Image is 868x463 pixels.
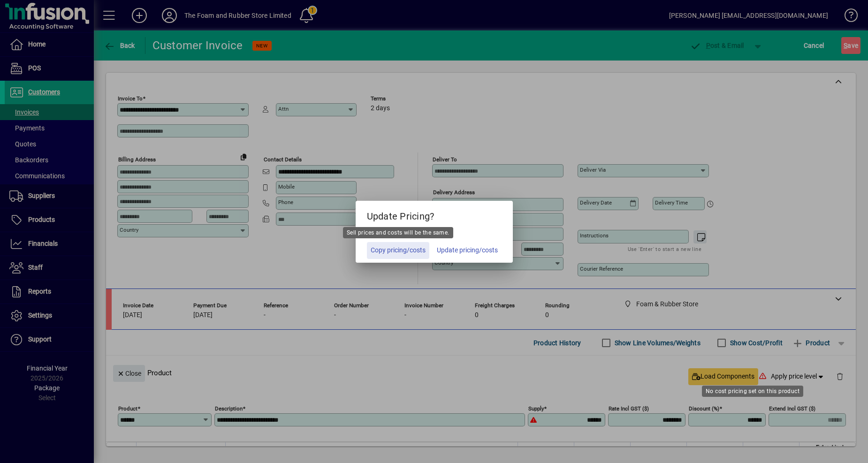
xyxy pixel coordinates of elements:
button: Update pricing/costs [433,242,502,259]
div: No cost pricing set on this product [702,386,803,397]
div: Sell prices and costs will be the same. [343,227,453,238]
button: Copy pricing/costs [367,242,429,259]
h5: Update Pricing? [356,201,513,228]
span: Copy pricing/costs [371,245,426,255]
span: Update pricing/costs [437,245,498,255]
